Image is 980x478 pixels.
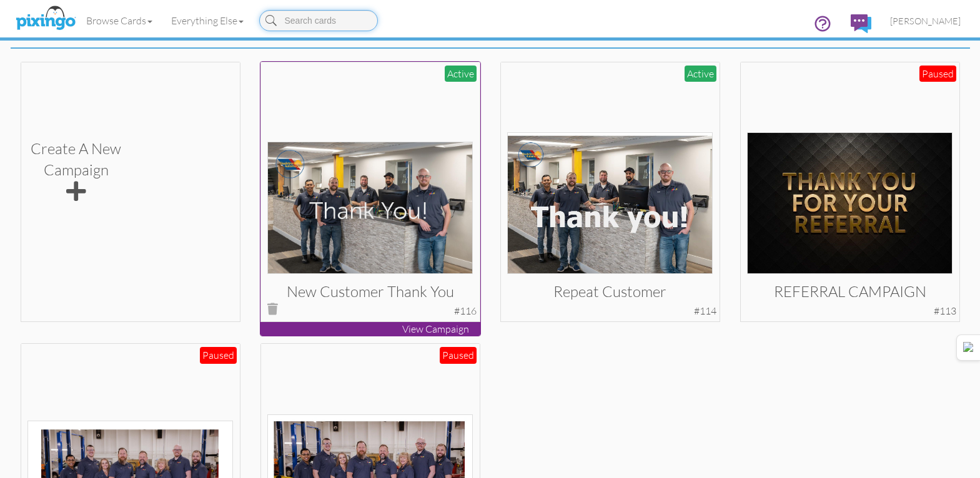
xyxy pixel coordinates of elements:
div: #116 [454,304,477,318]
a: Browse Cards [77,5,162,36]
h3: Repeat customer [517,283,703,300]
div: Create a new Campaign [31,138,121,205]
img: 110686-1-1706223091797-ef122b298b5fbd2b-qa.jpg [747,132,953,274]
div: Paused [440,347,477,364]
a: [PERSON_NAME] [881,5,970,37]
div: Paused [200,347,237,364]
p: View Campaign [260,322,480,336]
img: comments.svg [851,14,871,33]
div: Active [445,66,477,82]
a: Everything Else [162,5,253,36]
input: Search cards [259,10,378,31]
div: Paused [919,66,956,82]
div: #114 [694,304,716,318]
h3: New Customer Thank You [277,283,463,300]
img: Detect Auto [963,342,974,353]
span: [PERSON_NAME] [890,16,961,26]
h3: REFERRAL CAMPAIGN [756,283,943,300]
img: 113352-1-1711554205526-771a72a44d76862e-qa.jpg [507,132,713,274]
img: 113423-1-1711699226175-522fe32e714844b3-qa.jpg [267,142,473,274]
img: pixingo logo [12,3,79,34]
div: #113 [934,304,956,318]
div: Active [685,66,716,82]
